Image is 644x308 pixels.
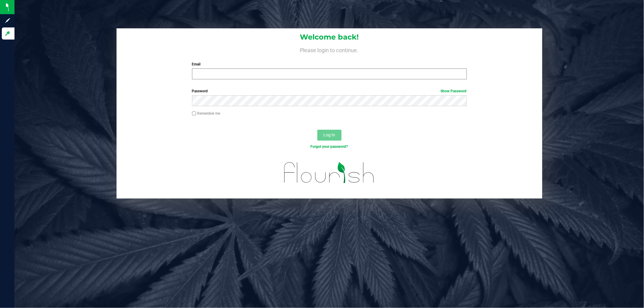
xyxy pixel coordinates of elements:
[192,111,196,116] input: Remember me
[441,89,467,93] a: Show Password
[5,30,11,37] inline-svg: Log in
[5,17,11,24] inline-svg: Sign up
[192,89,208,93] span: Password
[117,46,542,53] h4: Please login to continue.
[192,62,467,67] label: Email
[323,132,335,137] span: Log In
[192,111,220,116] label: Remember me
[276,156,383,190] img: flourish_logo.svg
[117,33,542,41] h1: Welcome back!
[311,144,348,149] a: Forgot your password?
[317,130,341,141] button: Log In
